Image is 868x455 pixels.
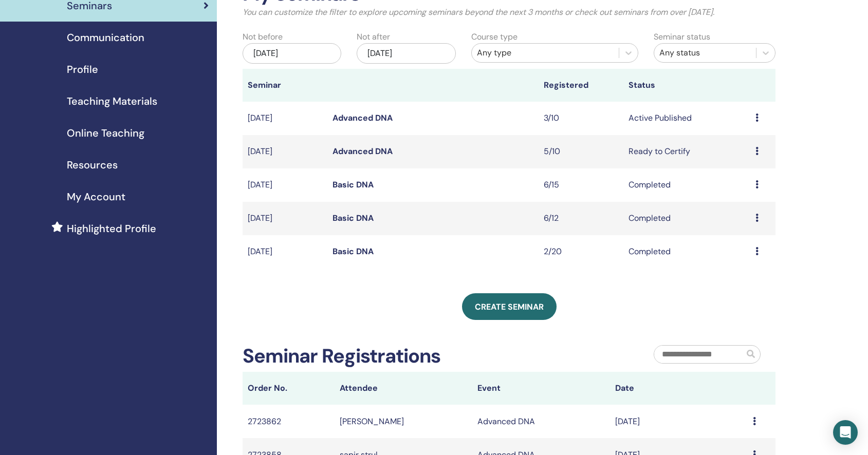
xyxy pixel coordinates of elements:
a: Advanced DNA [333,146,393,157]
td: [DATE] [243,168,327,202]
a: Basic DNA [333,179,374,190]
td: 5/10 [539,135,623,168]
span: Communication [67,30,144,45]
td: 2723862 [243,405,335,438]
td: Advanced DNA [472,405,610,438]
th: Registered [539,69,623,102]
th: Seminar [243,69,327,102]
span: My Account [67,189,125,204]
span: Resources [67,157,118,173]
span: Teaching Materials [67,93,157,109]
td: 3/10 [539,102,623,135]
span: Profile [67,62,98,77]
th: Event [472,372,610,405]
td: [DATE] [243,102,327,135]
td: Completed [623,235,750,269]
label: Not after [357,31,390,43]
th: Order No. [243,372,335,405]
div: Any status [659,47,751,59]
td: 6/12 [539,202,623,235]
td: Completed [623,168,750,202]
a: Create seminar [462,293,557,320]
a: Advanced DNA [333,112,393,123]
div: [DATE] [357,43,455,64]
h2: Seminar Registrations [243,345,440,368]
a: Basic DNA [333,246,374,257]
th: Date [610,372,748,405]
td: [DATE] [243,235,327,269]
label: Seminar status [654,31,710,43]
td: Ready to Certify [623,135,750,168]
td: 2/20 [539,235,623,269]
td: [DATE] [243,202,327,235]
th: Status [623,69,750,102]
div: Open Intercom Messenger [833,420,858,445]
span: Online Teaching [67,125,144,141]
a: Basic DNA [333,213,374,223]
td: [DATE] [243,135,327,168]
span: Create seminar [475,301,544,312]
th: Attendee [335,372,472,405]
div: Any type [477,47,614,59]
span: Highlighted Profile [67,221,156,236]
label: Not before [243,31,283,43]
td: [PERSON_NAME] [335,405,472,438]
td: 6/15 [539,168,623,202]
td: Active Published [623,102,750,135]
td: [DATE] [610,405,748,438]
div: [DATE] [243,43,341,64]
td: Completed [623,202,750,235]
p: You can customize the filter to explore upcoming seminars beyond the next 3 months or check out s... [243,6,775,18]
label: Course type [471,31,518,43]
